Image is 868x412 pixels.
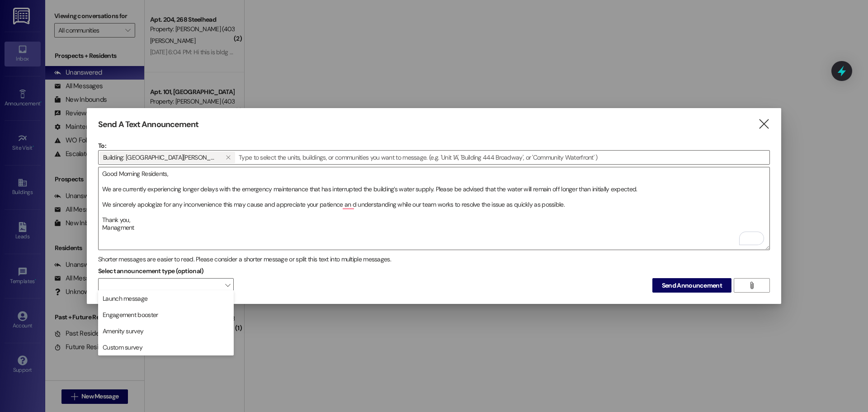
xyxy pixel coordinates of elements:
[103,310,158,319] span: Engagement booster
[99,167,769,250] textarea: To enrich screen reader interactions, please activate Accessibility in Grammarly extension settings
[103,343,142,352] span: Custom survey
[103,294,147,303] span: Launch message
[103,327,143,336] span: Amenity survey
[98,264,204,278] label: Select announcement type (optional)
[222,152,235,163] button: Building: 286 Sturgeon
[98,255,770,264] div: Shorter messages are easier to read. Please consider a shorter message or split this text into mu...
[652,278,731,293] button: Send Announcement
[748,282,755,289] i: 
[103,152,218,163] span: Building: 286 Sturgeon
[758,119,770,129] i: 
[236,151,769,164] input: Type to select the units, buildings, or communities you want to message. (e.g. 'Unit 1A', 'Buildi...
[98,141,770,150] p: To:
[662,281,722,290] span: Send Announcement
[98,167,770,250] div: To enrich screen reader interactions, please activate Accessibility in Grammarly extension settings
[226,154,231,161] i: 
[98,119,198,130] h3: Send A Text Announcement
